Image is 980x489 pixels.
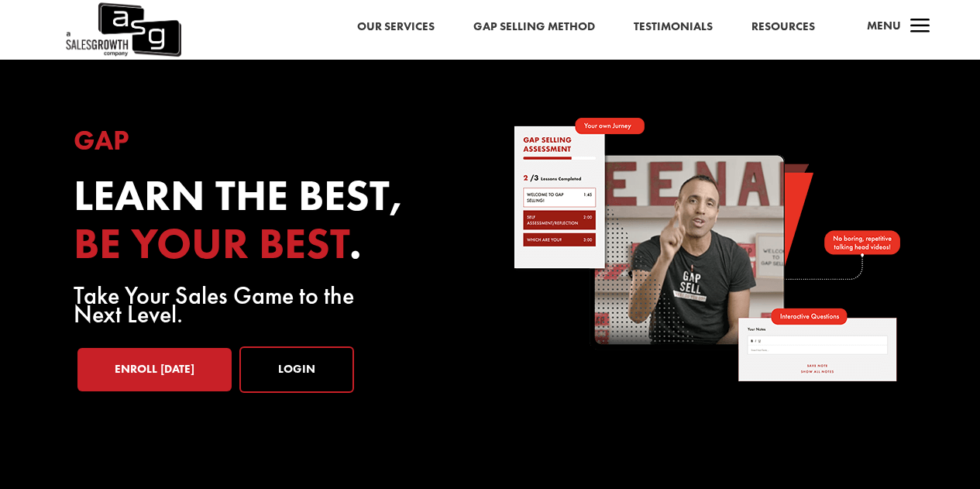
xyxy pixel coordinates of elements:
p: Take Your Sales Game to the Next Level. [74,287,467,324]
span: Menu [867,18,901,33]
a: Resources [751,17,815,37]
a: Gap Selling Method [473,17,595,37]
a: Login [239,346,354,393]
img: self-paced-sales-course-online [513,118,900,381]
a: Our Services [357,17,435,37]
span: be your best [74,215,349,271]
h2: Learn the best, . [74,172,467,275]
span: a [905,12,936,43]
span: Gap [74,122,129,158]
a: Enroll [DATE] [77,348,232,391]
a: Testimonials [634,17,713,37]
